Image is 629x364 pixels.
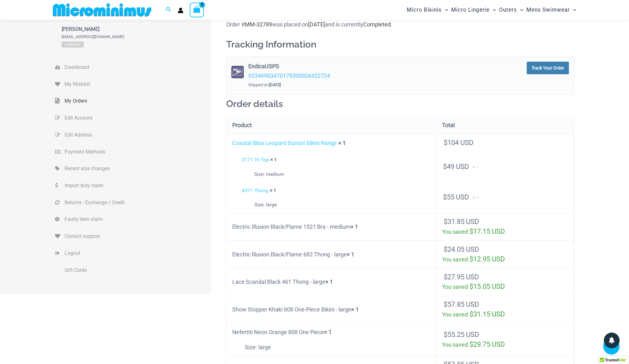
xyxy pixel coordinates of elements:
[248,80,450,90] div: Shipped on:
[404,1,579,19] nav: Site Navigation
[443,163,447,171] span: $
[55,126,211,143] a: Edit Address
[442,282,568,292] div: You saved
[469,310,505,318] bdi: 31.15 USD
[517,2,523,18] span: Menu Toggle
[469,283,473,290] span: $
[469,310,473,318] span: $
[444,139,473,147] bdi: 104 USD
[227,240,436,268] td: Electric Illusion Black/Flame 682 Thong - large
[469,227,505,235] bdi: 17.15 USD
[65,113,209,123] span: Edit Account
[444,331,447,339] span: $
[65,266,209,275] span: Gift Cards
[490,2,496,18] span: Menu Toggle
[270,188,276,193] strong: × 1
[55,262,211,279] a: Gift Cards
[499,2,517,18] span: Outers
[55,92,211,109] a: My Orders
[55,228,211,245] a: Contact support
[324,329,332,335] strong: × 1
[526,2,570,18] span: Mens Swimwear
[55,109,211,126] a: Edit Account
[227,268,436,296] td: Lace Scandal Black 461 Thong - large
[245,343,430,352] p: large
[442,2,448,18] span: Menu Toggle
[55,59,211,76] a: Dashboard
[242,157,269,163] a: 3171 Tri Top
[254,200,431,210] p: large
[444,218,479,226] bdi: 31.85 USD
[65,232,209,241] span: Contact support
[469,340,473,348] span: $
[55,245,211,262] a: Logout
[407,2,442,18] span: Micro Bikinis
[444,218,447,226] span: $
[55,76,211,93] a: My Wishlist
[55,160,211,177] a: Recent size changes
[254,170,431,179] p: medium
[347,251,354,258] strong: × 1
[444,300,447,308] span: $
[65,130,209,140] span: Edit Address
[444,273,479,281] bdi: 27.95 USD
[190,3,204,17] a: View Shopping Cart, empty
[469,255,505,263] bdi: 12.95 USD
[226,38,574,50] h2: Tracking Information
[442,310,568,319] div: You saved
[62,26,124,32] span: [PERSON_NAME]
[55,211,211,228] a: Faulty item claim
[227,117,436,134] th: Product
[444,300,479,308] bdi: 57.85 USD
[451,2,490,18] span: Micro Lingerie
[469,340,505,348] bdi: 29.75 USD
[270,157,277,163] strong: × 1
[55,177,211,194] a: Import duty claim
[444,245,447,253] span: $
[226,98,574,110] h2: Order details
[227,296,436,323] td: Show Stopper Khaki 808 One-Piece Bikini - large
[65,96,209,106] span: My Orders
[65,63,209,72] span: Dashboard
[443,193,447,201] span: $
[227,323,436,356] td: Nefertiti Neon Orange 808 One Piece
[497,2,525,18] a: OutersMenu ToggleMenu Toggle
[436,117,574,134] th: Total
[443,193,469,201] bdi: 55 USD
[469,255,473,263] span: $
[338,140,346,146] strong: × 1
[245,21,272,28] mark: MM-32789
[351,223,358,230] strong: × 1
[242,188,268,193] a: 4371 Thong
[65,181,209,190] span: Import duty claim
[351,306,359,313] strong: × 1
[308,21,325,28] mark: [DATE]
[444,331,479,339] bdi: 55.25 USD
[227,213,436,241] td: Electric Illusion Black/Flame 1521 Bra - medium
[363,21,391,28] mark: Completed
[325,278,333,285] strong: × 1
[254,200,265,210] strong: Size:
[269,82,281,87] strong: [DATE]
[62,34,124,39] span: [EMAIL_ADDRESS][DOMAIN_NAME]
[444,273,447,281] span: $
[450,2,497,18] a: Micro LingerieMenu ToggleMenu Toggle
[254,170,265,179] strong: Size:
[65,164,209,173] span: Recent size changes
[65,80,209,89] span: My Wishlist
[442,255,568,264] div: You saved
[62,42,84,48] a: Logout
[442,227,568,237] div: You saved
[469,283,505,290] bdi: 15.05 USD
[405,2,450,18] a: Micro BikinisMenu ToggleMenu Toggle
[166,6,171,14] a: Search icon link
[248,72,330,79] a: 92346903470179300026422724
[232,140,337,146] a: Coastal Bliss Leopard Sunset Bikini Range
[245,343,257,352] strong: Size:
[65,147,209,157] span: Payment Methods
[50,3,154,17] img: MM SHOP LOGO FLAT
[442,340,568,350] div: You saved
[570,2,576,18] span: Menu Toggle
[65,249,209,258] span: Logout
[444,245,479,253] bdi: 24.05 USD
